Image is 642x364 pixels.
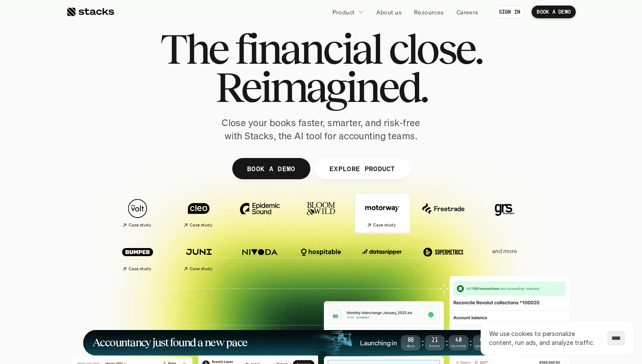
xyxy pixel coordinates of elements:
[215,116,427,143] p: Close your books faster, smarter, and risk-free with Stacks, the AI tool for accounting teams.
[451,4,484,20] a: Careers
[401,338,420,343] span: 08
[373,223,396,228] h2: Case study
[376,8,402,17] p: About us
[235,30,381,68] span: financial
[190,266,212,271] h2: Case study
[532,6,576,18] a: BOOK A DEMO
[172,195,225,231] a: Case study
[478,248,531,255] p: and more
[329,162,395,175] p: EXPLORE PRODUCT
[425,344,445,347] span: Hours
[160,30,228,68] span: The
[360,338,397,347] h4: Launching in
[537,9,571,15] p: BOOK A DEMO
[494,6,526,18] a: SIGN IN
[100,197,138,203] a: Privacy Policy
[401,344,420,347] span: Days
[449,338,468,343] span: 40
[356,195,408,231] a: Case study
[489,329,599,347] p: We use cookies to personalize content, run ads, and analyze traffic.
[190,223,212,228] h2: Case study
[389,30,482,68] span: close.
[111,195,164,231] a: Case study
[111,238,164,275] a: Case study
[414,8,444,17] p: Resources
[409,4,449,20] a: Resources
[332,8,355,17] p: Product
[172,238,225,275] a: Case study
[456,8,479,17] p: Careers
[445,338,449,347] strong: :
[83,330,559,356] a: Accountancy just found a new paceLaunching in08Days:21Hours:40Minutes:45SecondsLEARN MORE
[473,338,493,343] span: 45
[129,266,151,271] h2: Case study
[93,338,248,347] h1: Accountancy just found a new pace
[314,158,410,179] a: EXPLORE PRODUCT
[232,158,310,179] a: BOOK A DEMO
[499,9,521,15] p: SIGN IN
[425,338,445,343] span: 21
[129,223,151,228] h2: Case study
[215,68,427,106] span: Reimagined.
[420,338,425,347] strong: :
[247,162,296,175] p: BOOK A DEMO
[468,338,473,347] strong: :
[473,344,493,347] span: Seconds
[371,4,407,20] a: About us
[449,344,468,347] span: Minutes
